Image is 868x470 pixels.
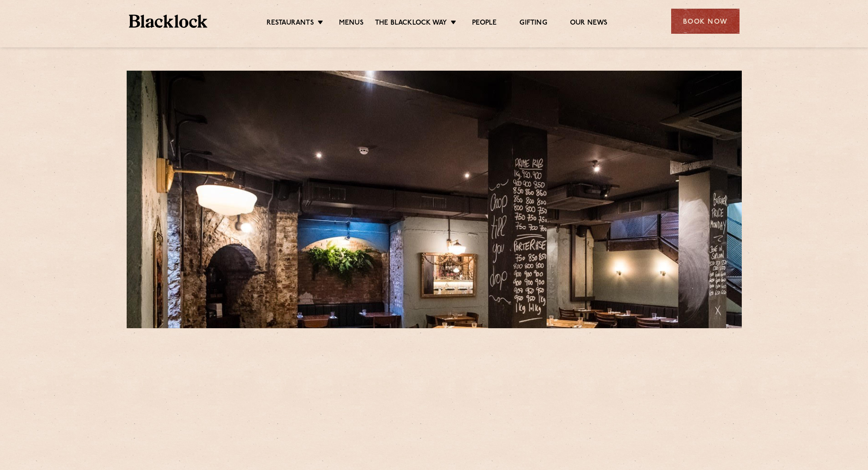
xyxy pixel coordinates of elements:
[129,15,208,28] img: BL_Textured_Logo-footer-cropped.svg
[267,19,314,29] a: Restaurants
[519,19,547,29] a: Gifting
[570,19,608,29] a: Our News
[375,19,447,29] a: The Blacklock Way
[472,19,497,29] a: People
[339,19,364,29] a: Menus
[671,9,740,34] div: Book Now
